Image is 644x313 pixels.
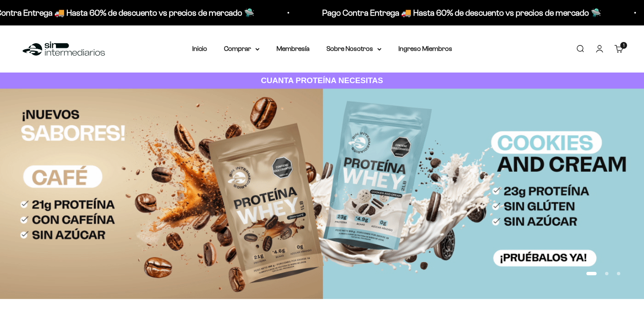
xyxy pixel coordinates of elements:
p: Pago Contra Entrega 🚚 Hasta 60% de descuento vs precios de mercado 🛸 [310,6,589,20]
span: 1 [623,43,625,48]
a: Ingreso Miembros [398,45,452,52]
a: Inicio [192,45,207,52]
summary: Sobre Nosotros [326,43,381,54]
a: Membresía [276,45,310,52]
summary: Comprar [224,43,260,54]
strong: CUANTA PROTEÍNA NECESITAS [261,76,383,85]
